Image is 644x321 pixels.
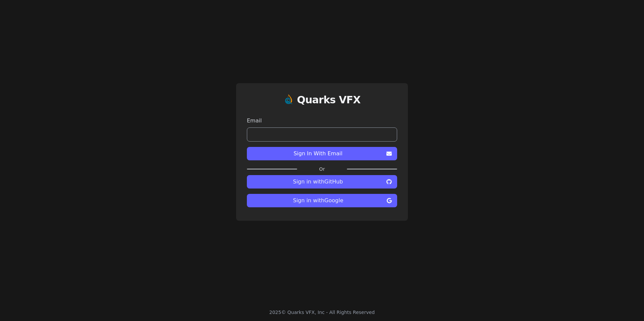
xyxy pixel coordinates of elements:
[297,94,361,106] h1: Quarks VFX
[247,194,397,207] button: Sign in withGoogle
[297,94,361,111] a: Quarks VFX
[269,309,375,316] div: 2025 © Quarks VFX, Inc - All Rights Reserved
[247,147,397,160] button: Sign In With Email
[247,117,397,125] label: Email
[252,197,384,205] span: Sign in with Google
[252,178,384,186] span: Sign in with GitHub
[252,150,384,158] span: Sign In With Email
[247,175,397,189] button: Sign in withGitHub
[297,166,347,172] label: Or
